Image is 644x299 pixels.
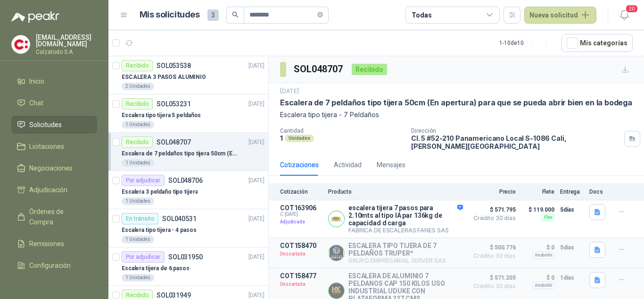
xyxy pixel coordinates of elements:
p: Cl. 5 #52-210 Panamericano Local S-1086 Cali , [PERSON_NAME][GEOGRAPHIC_DATA] [411,134,620,150]
p: ESCALERA TIPO TIJERA DE 7 PELDAÑOS TRUPER* [348,242,463,257]
p: 1 [280,134,283,142]
span: Solicitudes [29,120,62,130]
a: En tránsitoSOL040531[DATE] Escalera tipo tijera - 4 pasos1 Unidades [108,209,268,248]
p: Escalera tipo tijera - 4 pasos [122,226,196,235]
a: RecibidoSOL048707[DATE] Escalera de 7 peldaños tipo tijera 50cm (En apertura) para que se pueda a... [108,133,268,171]
div: Incluido [532,282,554,289]
a: Configuración [11,256,97,274]
div: Cotizaciones [280,160,319,170]
div: 1 Unidades [122,197,154,205]
span: Órdenes de Compra [29,206,88,227]
p: [DATE] [248,138,264,147]
span: $ 571.205 [469,272,516,283]
a: Negociaciones [11,159,97,177]
p: SOL053231 [157,101,191,107]
p: Adjudicada [280,217,322,227]
div: En tránsito [122,213,158,224]
div: Recibido [352,64,387,75]
span: $ 500.776 [469,242,516,253]
p: Precio [469,188,516,195]
p: $ 0 [521,242,554,253]
span: Adjudicación [29,185,67,195]
img: Company Logo [329,283,344,299]
div: Por adjudicar [122,251,165,263]
p: escalera tijera 7 pasos para 2.10mts al tipo IA par 136kg de capacidad d carga [348,204,463,227]
p: Escalera 3 peldaño tipo tijera [122,188,198,196]
p: Dirección [411,128,620,134]
p: Producto [328,188,463,195]
p: [DATE] [248,214,264,223]
button: Nueva solicitud [524,7,596,24]
span: Crédito 30 días [469,215,516,221]
span: Chat [29,98,43,108]
p: SOL031950 [168,254,203,260]
div: 1 Unidades [122,159,154,167]
p: [EMAIL_ADDRESS][DOMAIN_NAME] [36,34,97,47]
span: C: [DATE] [280,212,322,217]
a: Adjudicación [11,181,97,199]
div: 1 Unidades [122,121,154,128]
div: 1 Unidades [122,274,154,282]
p: 1 días [560,272,584,283]
p: Escalera de 7 peldaños tipo tijera 50cm (En apertura) para que se pueda abrir bien en la bodega [280,98,632,108]
p: SOL053538 [157,62,191,69]
span: Crédito 30 días [469,283,516,289]
p: SOL048707 [157,139,191,145]
span: close-circle [317,10,323,19]
div: Incluido [532,251,554,259]
p: Escalera tipo tijera 5 peldaños [122,111,201,120]
button: 20 [616,7,633,24]
a: Órdenes de Compra [11,203,97,231]
div: Por adjudicar [122,175,165,186]
a: Inicio [11,72,97,90]
p: Cotización [280,188,322,195]
img: Company Logo [329,211,344,227]
p: COT163906 [280,204,322,212]
span: Negociaciones [29,163,73,173]
p: Escalera tipo tijera - 7 Peldaños [280,110,633,120]
p: Escalera tijera de 6 pasos [122,264,190,273]
p: Calzatodo S.A. [36,49,97,55]
p: Flete [521,188,554,195]
a: RecibidoSOL053231[DATE] Escalera tipo tijera 5 peldaños1 Unidades [108,94,268,133]
p: $ 0 [521,272,554,283]
div: 1 Unidades [122,236,154,243]
span: search [232,11,239,18]
button: Mís categorías [561,34,633,52]
img: Company Logo [329,245,344,261]
a: Solicitudes [11,116,97,134]
a: Remisiones [11,235,97,253]
h3: SOL048707 [294,62,344,77]
a: Por adjudicarSOL031950[DATE] Escalera tijera de 6 pasos1 Unidades [108,248,268,286]
a: Chat [11,94,97,112]
p: $ 119.000 [521,204,554,215]
p: Escalera de 7 peldaños tipo tijera 50cm (En apertura) para que se pueda abrir bien en la bodega [122,149,239,158]
p: Docs [589,188,608,195]
p: ESCALERA 3 PASOS ALUMINIO [122,73,206,82]
p: Descartada [280,280,322,289]
p: SOL031949 [157,292,191,299]
p: [DATE] [248,176,264,185]
a: Licitaciones [11,137,97,155]
p: 5 días [560,204,584,215]
h1: Mis solicitudes [140,8,200,22]
a: RecibidoSOL053538[DATE] ESCALERA 3 PASOS ALUMINIO2 Unidades [108,56,268,94]
span: Inicio [29,76,44,86]
a: Por adjudicarSOL048706[DATE] Escalera 3 peldaño tipo tijera1 Unidades [108,171,268,209]
span: 20 [625,4,638,13]
p: [DATE] [280,87,299,96]
p: Entrega [560,188,584,195]
div: Recibido [122,60,153,71]
p: FABRICA DE ESCALERAS FANES SAS [348,227,463,234]
p: [DATE] [248,253,264,262]
div: Todas [412,10,431,20]
p: COT158470 [280,242,322,249]
div: Unidades [285,135,314,142]
p: GRUPO EMPRESARIAL SERVER SAS [348,257,463,264]
div: 1 - 10 de 10 [499,35,554,51]
p: SOL048706 [168,177,203,184]
div: 2 Unidades [122,83,154,90]
div: Mensajes [377,160,405,170]
p: Descartada [280,249,322,259]
span: Configuración [29,260,71,271]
